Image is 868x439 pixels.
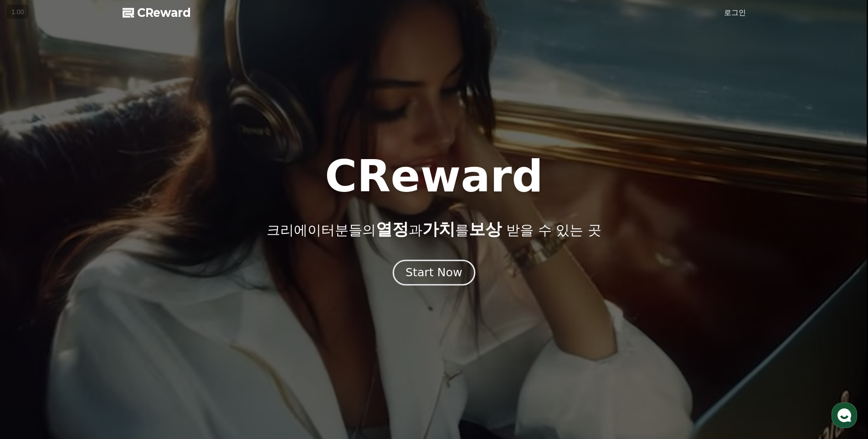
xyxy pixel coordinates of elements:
[3,289,60,312] a: 홈
[83,303,94,310] span: 대화
[724,7,746,18] a: 로그인
[141,303,152,310] span: 설정
[422,220,455,238] span: 가치
[267,220,601,238] p: 크리에이터분들의 과 를 받을 수 있는 곳
[395,269,473,278] a: Start Now
[60,289,118,312] a: 대화
[393,259,475,285] button: Start Now
[469,220,502,238] span: 보상
[406,265,462,280] div: Start Now
[29,303,34,310] span: 홈
[325,155,543,198] h1: CReward
[376,220,409,238] span: 열정
[118,289,175,312] a: 설정
[123,5,191,20] a: CReward
[137,5,191,20] span: CReward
